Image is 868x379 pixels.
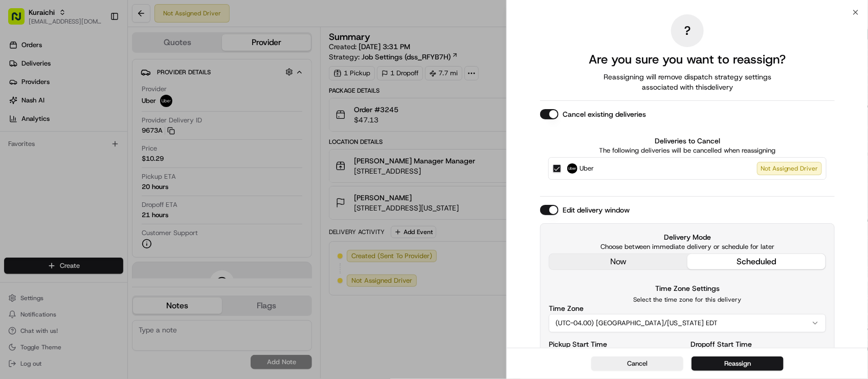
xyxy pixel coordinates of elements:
p: Welcome 👋 [10,41,186,57]
label: Pickup Start Time [549,341,607,348]
p: Choose between immediate delivery or schedule for later [549,242,826,251]
h2: Are you sure you want to reassign? [589,51,786,68]
button: scheduled [687,254,826,269]
span: Uber [580,163,594,174]
span: Knowledge Base [20,149,78,159]
label: Time Zone Settings [655,284,720,293]
a: 💻API Documentation [82,144,168,163]
div: 📗 [10,150,18,158]
div: 💻 [86,150,95,158]
img: Nash [10,10,31,31]
label: Dropoff Start Time [691,341,752,348]
span: Reassigning will remove dispatch strategy settings associated with this delivery [589,72,786,92]
button: Reassign [692,356,784,371]
label: Deliveries to Cancel [548,136,827,146]
label: Edit delivery window [563,205,630,215]
div: We're available if you need us! [35,108,129,116]
button: Cancel [591,356,683,371]
button: Start new chat [174,101,186,113]
div: ? [671,14,704,47]
button: now [549,254,687,269]
p: Select the time zone for this delivery [549,296,826,304]
img: 1736555255976-a54dd68f-1ca7-489b-9aae-adbdc363a1c4 [10,98,29,116]
label: Time Zone [549,305,584,312]
p: The following deliveries will be cancelled when reassigning [548,146,827,155]
a: Powered byPylon [72,173,124,181]
img: Uber [567,163,577,174]
span: Pylon [102,174,124,181]
label: Delivery Mode [549,232,826,242]
span: API Documentation [97,149,164,159]
input: Clear [27,66,169,77]
div: Start new chat [35,98,168,108]
a: 📗Knowledge Base [6,144,82,163]
label: Cancel existing deliveries [563,109,646,119]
